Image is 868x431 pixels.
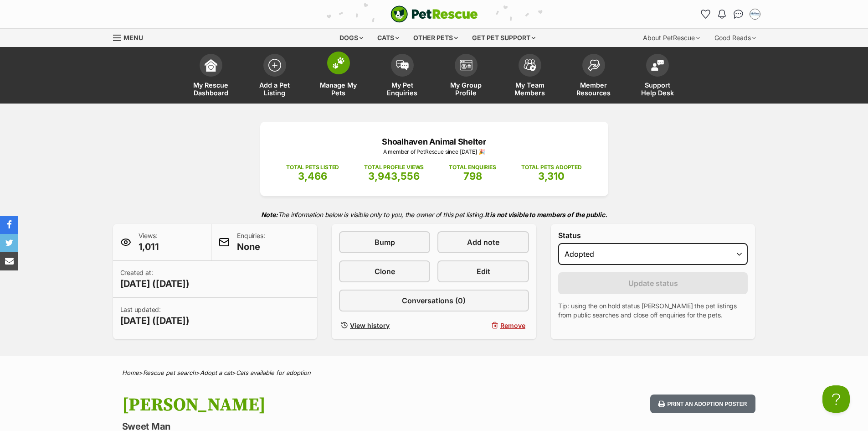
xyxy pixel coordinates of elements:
[375,237,395,248] span: Bump
[500,321,525,330] span: Remove
[122,369,139,376] a: Home
[822,385,850,413] iframe: Help Scout Beacon - Open
[120,314,190,327] span: [DATE] ([DATE])
[498,49,562,104] a: My Team Members
[748,7,762,21] button: My account
[143,369,196,376] a: Rescue pet search
[268,59,281,72] img: add-pet-listing-icon-0afa8454b4691262ce3f59096e99ab1cd57d4a30225e0717b998d2c9b9846f56.svg
[402,295,466,306] span: Conversations (0)
[382,81,423,97] span: My Pet Enquiries
[139,231,159,253] p: Views:
[715,7,729,21] button: Notifications
[370,49,434,104] a: My Pet Enquiries
[477,266,490,277] span: Edit
[307,49,370,104] a: Manage My Pets
[254,81,295,97] span: Add a Pet Listing
[339,290,529,312] a: Conversations (0)
[558,272,748,294] button: Update status
[637,81,678,97] span: Support Help Desk
[368,170,420,182] span: 3,943,556
[573,81,614,97] span: Member Resources
[562,49,626,104] a: Member Resources
[509,81,550,97] span: My Team Members
[466,29,542,47] div: Get pet support
[463,170,482,182] span: 798
[375,266,395,277] span: Clone
[139,240,159,253] span: 1,011
[587,59,600,72] img: member-resources-icon-8e73f808a243e03378d46382f2149f9095a855e16c252ad45f914b54edf8863c.svg
[626,49,689,104] a: Support Help Desk
[437,260,529,282] a: Edit
[120,277,190,290] span: [DATE] ([DATE])
[558,231,748,239] label: Status
[734,10,743,19] img: chat-41dd97257d64d25036548639549fe6c8038ab92f7586957e7f3b1b290dea8141.svg
[750,10,760,19] img: Jodie Parnell profile pic
[650,395,755,413] button: Print an adoption poster
[350,321,390,330] span: View history
[200,369,232,376] a: Adopt a cat
[364,163,424,171] p: TOTAL PROFILE VIEWS
[396,60,409,70] img: pet-enquiries-icon-7e3ad2cf08bfb03b45e93fb7055b45f3efa6380592205ae92323e6603595dc1f.svg
[113,29,149,45] a: Menu
[558,301,748,320] p: Tip: using the on hold status [PERSON_NAME] the pet listings from public searches and close off e...
[179,49,243,104] a: My Rescue Dashboard
[205,59,217,72] img: dashboard-icon-eb2f2d2d3e046f16d808141f083e7271f6b2e854fb5c12c21221c1fb7104beca.svg
[460,60,473,71] img: group-profile-icon-3fa3cf56718a62981997c0bc7e787c4b2cf8bcc04b72c1350f741eb67cf2f40e.svg
[261,211,278,218] strong: Note:
[449,163,496,171] p: TOTAL ENQUIRIES
[708,29,762,47] div: Good Reads
[120,268,190,290] p: Created at:
[390,5,478,23] a: PetRescue
[434,49,498,104] a: My Group Profile
[274,148,595,156] p: A member of PetRescue since [DATE] 🎉
[371,29,406,47] div: Cats
[699,7,762,21] ul: Account quick links
[437,231,529,253] a: Add note
[332,57,345,69] img: manage-my-pets-icon-02211641906a0b7f246fdf0571729dbe1e7629f14944591b6c1af311fb30b64b.svg
[113,205,755,224] p: The information below is visible only to you, the owner of this pet listing.
[339,319,430,332] a: View history
[318,81,359,97] span: Manage My Pets
[718,10,725,19] img: notifications-46538b983faf8c2785f20acdc204bb7945ddae34d4c08c2a6579f10ce5e182be.svg
[274,135,595,148] p: Shoalhaven Animal Shelter
[628,278,678,289] span: Update status
[99,369,769,376] div: > > >
[731,7,746,21] a: Conversations
[699,7,713,21] a: Favourites
[237,231,265,253] p: Enquiries:
[123,34,143,42] span: Menu
[524,59,536,71] img: team-members-icon-5396bd8760b3fe7c0b43da4ab00e1e3bb1a5d9ba89233759b79545d2d3fc5d0d.svg
[243,49,307,104] a: Add a Pet Listing
[237,240,265,253] span: None
[390,5,478,23] img: logo-cat-932fe2b9b8326f06289b0f2fb663e598f794de774fb13d1741a6617ecf9a85b4.svg
[467,237,499,248] span: Add note
[407,29,464,47] div: Other pets
[446,81,487,97] span: My Group Profile
[637,29,706,47] div: About PetRescue
[651,60,664,71] img: help-desk-icon-fdf02630f3aa405de69fd3d07c3f3aa587a6932b1a1747fa1d2bba05be0121f9.svg
[286,163,339,171] p: TOTAL PETS LISTED
[538,170,565,182] span: 3,310
[120,305,190,327] p: Last updated:
[437,319,529,332] button: Remove
[485,211,607,218] strong: It is not visible to members of the public.
[236,369,311,376] a: Cats available for adoption
[339,231,430,253] a: Bump
[298,170,327,182] span: 3,466
[333,29,370,47] div: Dogs
[339,260,430,282] a: Clone
[122,395,508,415] h1: [PERSON_NAME]
[521,163,582,171] p: TOTAL PETS ADOPTED
[190,81,231,97] span: My Rescue Dashboard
